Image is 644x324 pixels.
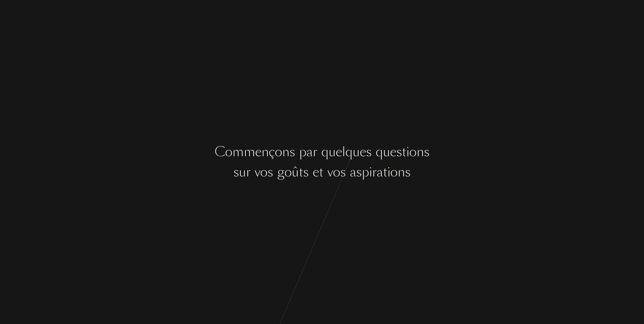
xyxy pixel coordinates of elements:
div: i [406,143,409,161]
div: s [424,143,430,161]
div: u [353,143,360,161]
div: n [282,143,290,161]
div: m [244,143,255,161]
div: s [233,163,239,182]
div: o [333,163,340,182]
div: q [321,143,329,161]
div: s [340,163,346,182]
div: o [409,143,417,161]
div: a [377,163,383,182]
div: u [329,143,336,161]
div: i [369,163,372,182]
div: s [366,143,372,161]
div: v [327,163,333,182]
div: o [390,163,398,182]
div: t [383,163,387,182]
div: p [299,143,306,161]
div: r [372,163,377,182]
div: o [284,163,292,182]
div: s [396,143,402,161]
div: ç [269,143,275,161]
div: û [292,163,299,182]
div: e [255,143,261,161]
div: e [360,143,366,161]
div: n [398,163,405,182]
div: n [261,143,269,161]
div: r [313,143,317,161]
div: i [387,163,390,182]
div: a [306,143,313,161]
div: p [362,163,369,182]
div: s [303,163,309,182]
div: g [277,163,284,182]
div: s [290,143,295,161]
div: e [336,143,342,161]
div: t [402,143,406,161]
div: o [275,143,282,161]
div: a [350,163,356,182]
div: o [225,143,232,161]
div: t [299,163,303,182]
div: v [255,163,260,182]
div: e [313,163,319,182]
div: s [268,163,273,182]
div: s [356,163,362,182]
div: s [405,163,411,182]
div: u [383,143,390,161]
div: m [232,143,244,161]
div: n [417,143,424,161]
div: r [246,163,251,182]
div: C [215,143,225,161]
div: u [239,163,246,182]
div: q [376,143,383,161]
div: o [260,163,268,182]
div: l [342,143,345,161]
div: e [390,143,396,161]
div: q [345,143,353,161]
div: t [319,163,323,182]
